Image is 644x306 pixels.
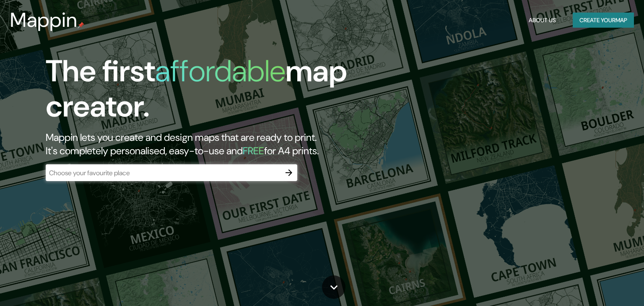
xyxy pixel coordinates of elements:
[10,8,78,32] h3: Mappin
[573,13,634,28] button: Create yourmap
[243,144,264,157] h5: FREE
[46,54,368,131] h1: The first map creator.
[78,22,84,29] img: mappin-pin
[46,131,368,158] h2: Mappin lets you create and design maps that are ready to print. It's completely personalised, eas...
[525,13,559,28] button: About Us
[155,52,286,91] h1: affordable
[46,168,280,178] input: Choose your favourite place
